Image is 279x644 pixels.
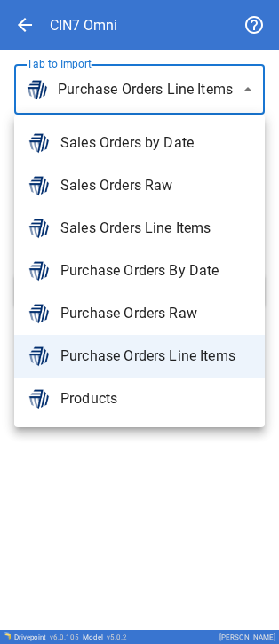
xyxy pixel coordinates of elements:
span: Sales Orders Raw [60,175,251,196]
span: Products [60,388,251,409]
img: brand icon not found [28,388,50,409]
span: Sales Orders by Date [60,132,251,154]
span: Purchase Orders Raw [60,303,251,324]
img: brand icon not found [28,132,50,154]
span: Purchase Orders Line Items [60,346,251,367]
span: Sales Orders Line Items [60,218,251,239]
img: brand icon not found [28,260,50,282]
img: brand icon not found [28,218,50,239]
span: Purchase Orders By Date [60,260,251,282]
img: brand icon not found [28,175,50,196]
img: brand icon not found [28,303,50,324]
img: brand icon not found [28,346,50,367]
